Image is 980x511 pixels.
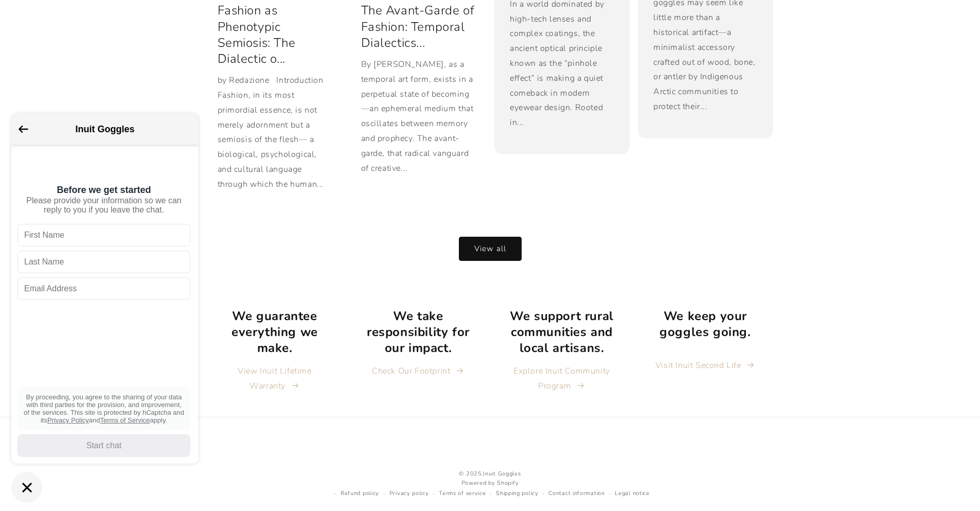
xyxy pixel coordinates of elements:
a: The Avant-Garde of Fashion: Temporal Dialectics... [361,3,476,51]
a: Privacy policy [389,489,429,499]
a: Explore Inuit Community Program [502,364,622,394]
a: View Inuit Lifetime Warranty [215,364,335,394]
a: Terms of service [439,489,486,499]
a: Visit Inuit Second Life [655,358,755,373]
strong: We take responsibility for our impact. [367,308,470,356]
a: Contact information [548,489,604,499]
small: © 2025, [330,469,650,479]
a: Powered by Shopify [461,479,519,487]
inbox-online-store-chat: Shopify online store chat [8,114,202,503]
a: Check Our Footprint [372,364,465,379]
strong: We keep your goggles going. [660,308,751,340]
a: Refund policy [341,489,379,499]
a: Legal notice [615,489,649,499]
a: Inuit Goggles [483,470,521,478]
strong: We support rural communities and local artisans. [510,308,614,356]
a: Fashion as Phenotypic Semiosis: The Dialectic o... [218,3,332,67]
a: View all [459,237,522,261]
a: Shipping policy [496,489,539,499]
strong: We guarantee everything we make. [231,308,318,356]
